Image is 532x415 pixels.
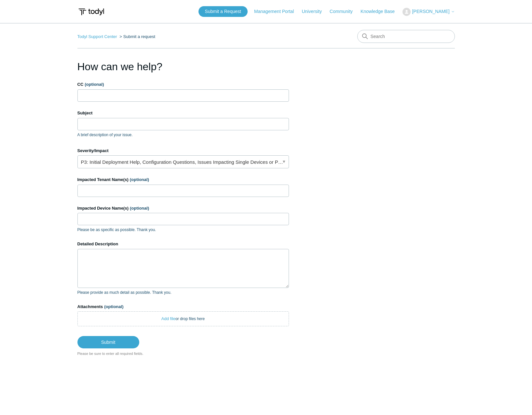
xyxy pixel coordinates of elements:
[330,8,359,15] a: Community
[198,6,248,17] a: Submit a Request
[77,351,289,357] div: Please be sure to enter all required fields.
[85,82,104,87] span: (optional)
[77,155,289,168] a: P3: Initial Deployment Help, Configuration Questions, Issues Impacting Single Devices or Past Out...
[77,336,139,348] input: Submit
[77,110,289,116] label: Subject
[77,59,289,74] h1: How can we help?
[130,206,149,211] span: (optional)
[130,177,149,182] span: (optional)
[77,176,289,183] label: Impacted Tenant Name(s)
[357,30,455,43] input: Search
[77,148,289,154] label: Severity/Impact
[77,132,289,138] p: A brief description of your issue.
[104,304,123,309] span: (optional)
[118,34,155,39] li: Submit a request
[77,81,289,88] label: CC
[77,205,289,212] label: Impacted Device Name(s)
[77,304,289,310] label: Attachments
[412,9,449,14] span: [PERSON_NAME]
[302,8,328,15] a: University
[77,241,289,247] label: Detailed Description
[77,34,117,39] a: Todyl Support Center
[77,6,105,18] img: Todyl Support Center Help Center home page
[77,227,289,233] p: Please be as specific as possible. Thank you.
[402,8,455,16] button: [PERSON_NAME]
[77,34,118,39] li: Todyl Support Center
[361,8,401,15] a: Knowledge Base
[77,290,289,295] p: Please provide as much detail as possible. Thank you.
[254,8,300,15] a: Management Portal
